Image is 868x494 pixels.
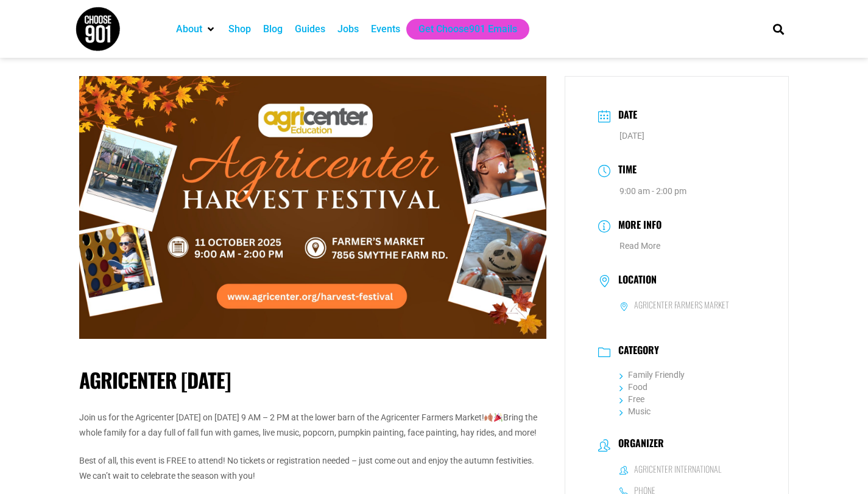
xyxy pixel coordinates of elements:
a: Free [619,394,644,404]
h3: Location [612,274,657,288]
abbr: 9:00 am - 2:00 pm [619,186,686,196]
a: Family Friendly [619,370,685,380]
a: Shop [228,22,251,37]
a: Get Choose901 Emails [418,22,517,37]
h3: Category [612,344,659,359]
a: Jobs [337,22,359,37]
a: Blog [263,22,283,37]
div: About [170,19,222,40]
a: Read More [619,241,660,251]
div: Search [768,19,788,39]
h3: More Info [612,217,662,235]
a: Music [619,406,651,416]
a: Guides [295,22,325,37]
h1: Agricenter [DATE] [79,368,546,392]
a: Food [619,382,647,392]
a: About [176,22,202,37]
h3: Organizer [612,437,664,452]
a: Events [371,22,400,37]
img: 🎉 [494,413,503,422]
h3: Date [612,107,637,125]
h6: Agricenter Farmers Market [634,299,729,310]
p: Join us for the Agricenter [DATE] on [DATE] 9 AM – 2 PM at the lower barn of the Agricenter Farme... [79,410,546,440]
h3: Time [612,162,637,179]
h6: Agricenter International [634,464,721,475]
nav: Main nav [170,19,752,40]
img: 🍂 [484,413,493,422]
p: Best of all, this event is FREE to attend! No tickets or registration needed – just come out and ... [79,453,546,484]
span: [DATE] [619,131,644,141]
